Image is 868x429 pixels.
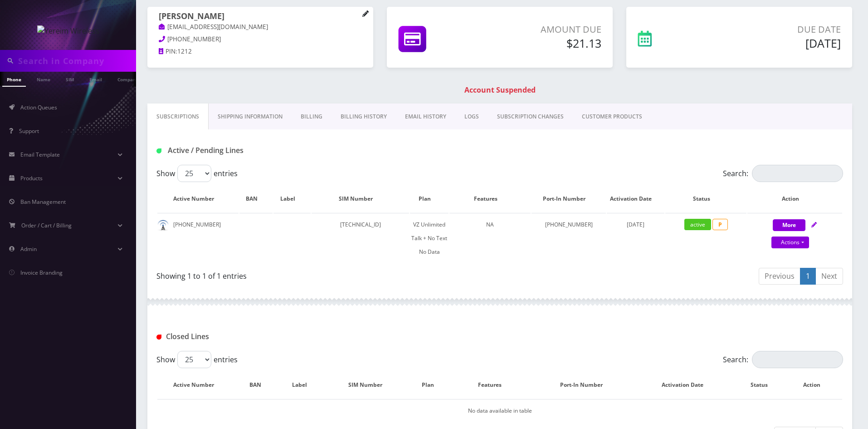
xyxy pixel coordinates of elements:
img: Yereim Wireless [37,25,99,36]
td: NA [449,213,531,263]
th: Features: activate to sort column ascending [454,372,535,398]
label: Show entries [156,351,238,368]
a: [EMAIL_ADDRESS][DOMAIN_NAME] [159,23,268,32]
a: Next [815,268,843,285]
img: Closed Lines [156,335,161,340]
label: Show entries [156,165,238,182]
span: Email Template [20,151,60,158]
h1: Account Suspended [150,86,850,94]
th: BAN: activate to sort column ascending [239,186,273,212]
select: Showentries [177,165,211,182]
input: Search: [752,165,843,182]
div: Showing 1 to 1 of 1 entries [156,267,493,281]
span: Support [19,127,39,135]
p: Due Date [710,23,841,36]
span: 1212 [177,47,192,55]
p: Amount Due [488,23,601,36]
a: Billing History [332,104,396,130]
th: Status: activate to sort column ascending [738,372,790,398]
th: Status: activate to sort column ascending [665,186,746,212]
label: Search: [723,351,843,368]
a: 1 [800,268,816,285]
a: LOGS [455,104,488,130]
td: [PHONE_NUMBER] [157,213,239,263]
th: SIM Number: activate to sort column ascending [328,372,411,398]
a: PIN: [159,47,177,56]
a: Billing [292,104,332,130]
h5: $21.13 [488,36,601,50]
h1: [PERSON_NAME] [159,11,362,22]
th: Plan: activate to sort column ascending [410,186,449,212]
a: Previous [759,268,800,285]
a: Company [113,72,143,86]
span: active [684,219,711,230]
button: More [773,219,805,231]
h5: [DATE] [710,36,841,50]
a: Subscriptions [147,104,209,130]
a: Actions [771,237,809,248]
a: Name [32,72,55,86]
th: Active Number: activate to sort column ascending [157,186,239,212]
a: EMAIL HISTORY [396,104,455,130]
a: CUSTOMER PRODUCTS [573,104,651,130]
th: Active Number: activate to sort column descending [157,372,239,398]
span: P [712,219,728,230]
input: Search: [752,351,843,368]
select: Showentries [177,351,211,368]
span: Products [20,174,43,182]
a: SUBSCRIPTION CHANGES [488,104,573,130]
td: [PHONE_NUMBER] [532,213,605,263]
th: Port-In Number: activate to sort column ascending [532,186,605,212]
span: [DATE] [627,221,644,228]
a: Phone [2,72,26,87]
a: SIM [61,72,78,86]
th: Features: activate to sort column ascending [449,186,531,212]
th: Label: activate to sort column ascending [273,186,311,212]
th: Plan: activate to sort column ascending [412,372,453,398]
span: [PHONE_NUMBER] [167,35,221,43]
th: BAN: activate to sort column ascending [239,372,280,398]
input: Search in Company [18,52,134,69]
img: Active / Pending Lines [156,148,161,153]
th: SIM Number: activate to sort column ascending [312,186,409,212]
th: Port-In Number: activate to sort column ascending [536,372,636,398]
span: Action Queues [20,104,57,111]
th: Label: activate to sort column ascending [281,372,328,398]
span: Admin [20,245,37,253]
a: Email [85,72,107,86]
label: Search: [723,165,843,182]
span: Invoice Branding [20,269,63,276]
span: Ban Management [20,198,66,206]
th: Activation Date: activate to sort column ascending [637,372,737,398]
th: Activation Date: activate to sort column ascending [607,186,665,212]
th: Action : activate to sort column ascending [790,372,842,398]
h1: Active / Pending Lines [156,146,376,155]
a: Shipping Information [209,104,292,130]
td: No data available in table [157,399,842,422]
td: VZ Unlimited Talk + No Text No Data [410,213,449,263]
span: Order / Cart / Billing [21,222,72,229]
td: [TECHNICAL_ID] [312,213,409,263]
h1: Closed Lines [156,332,376,341]
img: default.png [157,220,169,231]
th: Action: activate to sort column ascending [747,186,842,212]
